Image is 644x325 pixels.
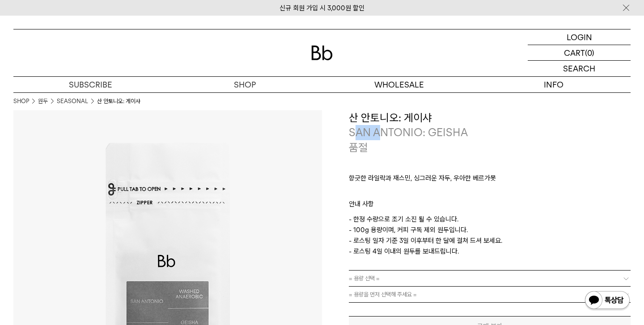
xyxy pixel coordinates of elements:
a: 신규 회원 가입 시 3,000원 할인 [280,4,364,12]
p: 향긋한 라일락과 재스민, 싱그러운 자두, 우아한 베르가못 [349,173,631,188]
span: = 용량을 먼저 선택해 주세요 = [349,287,417,302]
img: 카카오톡 채널 1:1 채팅 버튼 [584,290,631,312]
p: CART [564,45,585,60]
p: SEARCH [563,61,595,76]
span: = 용량 선택 = [349,271,380,286]
p: 안내 사항 [349,199,631,214]
li: 산 안토니오: 게이샤 [97,97,140,106]
a: LOGIN [528,29,631,45]
img: 로고 [311,46,333,60]
p: ㅤ [349,188,631,199]
p: 품절 [349,140,368,155]
a: CART (0) [528,45,631,61]
a: SHOP [168,77,322,92]
a: SEASONAL [57,97,88,106]
a: SUBSCRIBE [13,77,168,92]
p: SAN ANTONIO: GEISHA [349,125,631,140]
h3: 산 안토니오: 게이샤 [349,110,631,125]
a: SHOP [13,97,29,106]
p: (0) [585,45,594,60]
p: LOGIN [567,29,592,45]
p: WHOLESALE [322,77,476,92]
p: INFO [476,77,631,92]
p: - 한정 수량으로 조기 소진 될 수 있습니다. - 100g 용량이며, 커피 구독 제외 원두입니다. - 로스팅 일자 기준 3일 이후부터 한 달에 걸쳐 드셔 보세요. - 로스팅 ... [349,214,631,257]
a: 원두 [38,97,48,106]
